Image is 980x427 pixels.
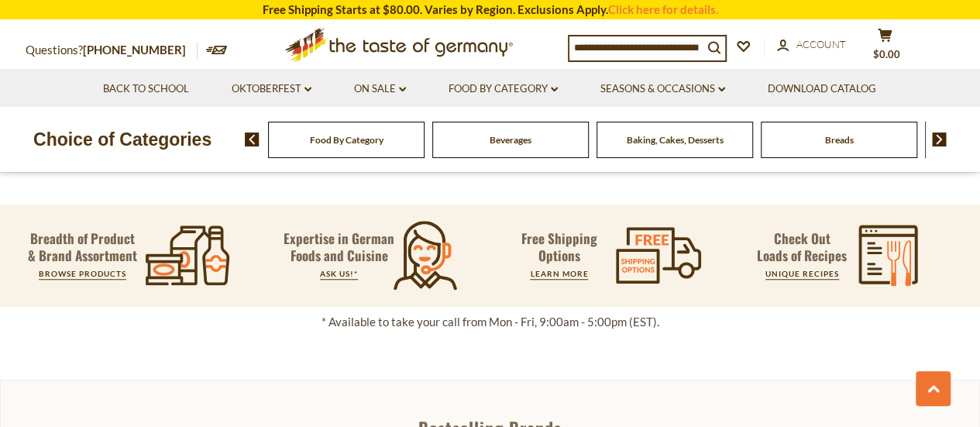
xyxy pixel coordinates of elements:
span: Account [796,38,846,50]
p: Breadth of Product & Brand Assortment [28,230,137,264]
a: UNIQUE RECIPES [765,269,839,278]
a: Breads [825,134,854,146]
a: Back to School [103,81,189,98]
a: ASK US!* [320,269,358,278]
img: previous arrow [245,133,260,146]
a: [PHONE_NUMBER] [83,43,186,57]
a: Download Catalog [768,81,876,98]
p: Questions? [26,40,198,60]
a: Food By Category [310,134,383,146]
a: BROWSE PRODUCTS [39,269,126,278]
a: Oktoberfest [232,81,311,98]
p: Check Out Loads of Recipes [757,230,847,264]
button: $0.00 [862,28,909,67]
span: $0.00 [873,48,900,60]
p: Free Shipping Options [508,230,610,264]
a: Click here for details. [608,2,718,16]
a: Account [777,36,846,53]
a: Baking, Cakes, Desserts [627,134,724,146]
a: On Sale [354,81,406,98]
a: Food By Category [449,81,558,98]
a: LEARN MORE [530,269,588,278]
p: Expertise in German Foods and Cuisine [284,230,395,264]
a: Beverages [490,134,531,146]
a: Seasons & Occasions [600,81,725,98]
img: next arrow [932,133,947,146]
